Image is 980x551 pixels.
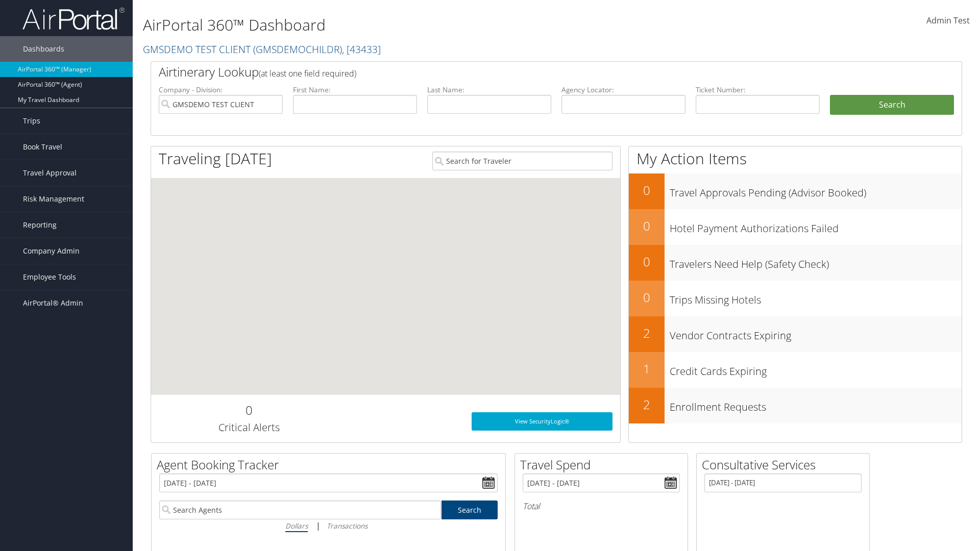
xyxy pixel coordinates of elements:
img: airportal-logo.png [22,7,125,31]
h3: Travelers Need Help (Safety Check) [670,252,962,271]
span: Book Travel [23,134,62,160]
a: GMSDEMO TEST CLIENT [143,42,381,56]
span: (at least one field required) [259,68,356,79]
button: Search [830,95,954,115]
h2: 0 [159,402,339,419]
h6: Total [523,500,680,512]
a: View SecurityLogic® [472,412,612,431]
a: 0Travel Approvals Pending (Advisor Booked) [629,173,962,209]
h3: Travel Approvals Pending (Advisor Booked) [670,181,962,200]
label: Last Name: [427,85,551,95]
span: Company Admin [23,238,80,264]
span: Risk Management [23,186,84,212]
span: Travel Approval [23,160,77,186]
h1: Traveling [DATE] [159,148,272,169]
a: 0Hotel Payment Authorizations Failed [629,209,962,245]
h3: Enrollment Requests [670,395,962,414]
h2: Agent Booking Tracker [157,456,505,473]
a: 2Vendor Contracts Expiring [629,316,962,352]
h2: Consultative Services [702,456,869,473]
input: Search for Traveler [432,152,612,170]
a: 0Trips Missing Hotels [629,281,962,316]
h1: My Action Items [629,148,962,169]
h2: 2 [629,324,665,342]
h2: 0 [629,289,665,306]
h3: Hotel Payment Authorizations Failed [670,216,962,236]
h2: 0 [629,253,665,270]
span: Trips [23,108,40,134]
a: 1Credit Cards Expiring [629,352,962,388]
span: Admin Test [926,15,970,26]
i: Transactions [327,521,367,531]
div: | [159,519,498,532]
span: AirPortal® Admin [23,290,83,316]
h3: Credit Cards Expiring [670,359,962,379]
label: Agency Locator: [561,85,685,95]
i: Dollars [285,521,308,531]
a: 2Enrollment Requests [629,388,962,423]
h3: Critical Alerts [159,420,339,435]
h3: Vendor Contracts Expiring [670,323,962,343]
a: Admin Test [926,5,970,37]
span: , [ 43433 ] [342,42,381,56]
h2: 0 [629,182,665,199]
span: ( GMSDEMOCHILDR ) [253,42,342,56]
h1: AirPortal 360™ Dashboard [143,14,694,36]
h2: 0 [629,217,665,235]
span: Reporting [23,212,57,238]
span: Dashboards [23,36,64,62]
a: 0Travelers Need Help (Safety Check) [629,245,962,281]
h2: 2 [629,396,665,413]
h2: Airtinerary Lookup [159,63,887,81]
h2: 1 [629,360,665,378]
label: Company - Division: [159,85,283,95]
label: Ticket Number: [696,85,820,95]
span: Employee Tools [23,264,76,290]
input: Search Agents [159,500,441,519]
h3: Trips Missing Hotels [670,288,962,307]
label: First Name: [293,85,417,95]
a: Search [442,500,498,519]
h2: Travel Spend [520,456,688,473]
